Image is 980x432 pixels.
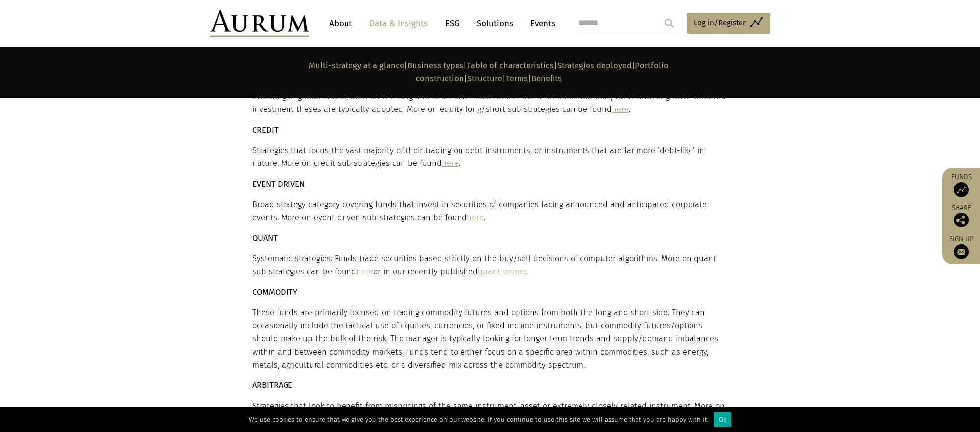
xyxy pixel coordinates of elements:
[442,159,459,168] a: here
[252,144,726,170] p: Strategies that focus the vast majority of their trading on debt instruments, or instruments that...
[557,61,632,70] a: Strategies deployed
[478,267,526,276] a: quant primer
[472,14,518,33] a: Solutions
[252,125,279,135] strong: CREDIT
[210,10,309,37] img: Aurum
[440,14,464,33] a: ESG
[252,198,726,224] p: Broad strategy category covering funds that invest in securities of companies facing announced an...
[947,173,975,197] a: Funds
[947,235,975,259] a: Sign up
[528,74,531,83] strong: |
[687,13,770,34] a: Log in/Register
[531,74,562,83] a: Benefits
[364,14,433,33] a: Data & Insights
[467,213,484,222] a: here
[252,233,278,243] strong: QUANT
[252,252,726,278] p: Systematic strategies: Funds trade securities based strictly on the buy/sell decisions of compute...
[252,287,297,297] strong: COMMODITY
[467,61,554,70] a: Table of characteristics
[947,205,975,227] div: Share
[525,14,555,33] a: Events
[714,412,731,427] div: Ok
[954,244,969,259] img: Sign up to our newsletter
[612,105,629,114] a: here
[252,179,305,189] strong: EVENT DRIVEN
[407,61,463,70] a: Business types
[356,267,373,276] a: here
[324,14,357,33] a: About
[309,61,669,83] strong: | | | | | |
[252,400,726,426] p: Strategies that look to benefit from mispricings of the same instrument/asset or extremely closel...
[659,13,679,33] input: Submit
[252,90,726,116] p: Investing in global stocks, both on the long and short side. Most funds have a fundamental bias, ...
[954,213,969,227] img: Share this post
[252,306,726,372] p: These funds are primarily focused on trading commodity futures and options from both the long and...
[309,61,404,70] a: Multi-strategy at a glance
[694,17,746,29] span: Log in/Register
[467,74,502,83] a: Structure
[252,380,292,390] strong: ARBITRAGE
[954,182,969,197] img: Access Funds
[506,74,528,83] a: Terms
